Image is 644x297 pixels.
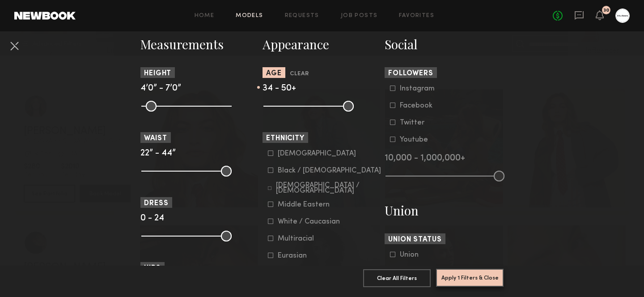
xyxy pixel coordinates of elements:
button: Apply 1 Filters & Close [436,269,504,287]
common-close-button: Cancel [7,39,21,55]
span: Dress [144,200,169,207]
span: Age [266,70,282,77]
a: Home [195,13,215,19]
div: [DEMOGRAPHIC_DATA] / [DEMOGRAPHIC_DATA] [276,183,381,194]
button: Clear [290,69,309,79]
span: Followers [388,70,433,77]
div: Union [400,252,435,258]
a: Requests [285,13,319,19]
div: Multiracial [278,236,314,241]
span: 4’0” - 7’0” [140,84,181,93]
h3: Social [385,36,504,53]
button: Clear All Filters [363,269,431,287]
span: 34 - 50+ [263,84,296,93]
span: Hips [144,265,161,272]
a: Models [236,13,263,19]
button: Cancel [7,39,21,53]
div: Twitter [400,120,435,125]
div: White / Caucasian [278,219,340,224]
h3: Measurements [140,36,259,53]
h3: Appearance [263,36,381,53]
span: Height [144,70,171,77]
div: Black / [DEMOGRAPHIC_DATA] [278,168,381,173]
div: Facebook [400,103,435,108]
span: 22” - 44” [140,149,176,158]
div: 30 [603,8,609,13]
div: Middle Eastern [278,202,330,207]
a: Favorites [399,13,434,19]
span: Union Status [388,237,442,243]
div: Instagram [400,86,435,91]
div: Youtube [400,137,435,142]
span: 0 - 24 [140,214,164,223]
div: 10,000 - 1,000,000+ [385,155,504,163]
span: Ethnicity [266,135,305,142]
div: Eurasian [278,253,313,258]
span: Waist [144,135,167,142]
a: Job Posts [341,13,378,19]
h3: Union [385,202,504,219]
div: [DEMOGRAPHIC_DATA] [278,151,356,156]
